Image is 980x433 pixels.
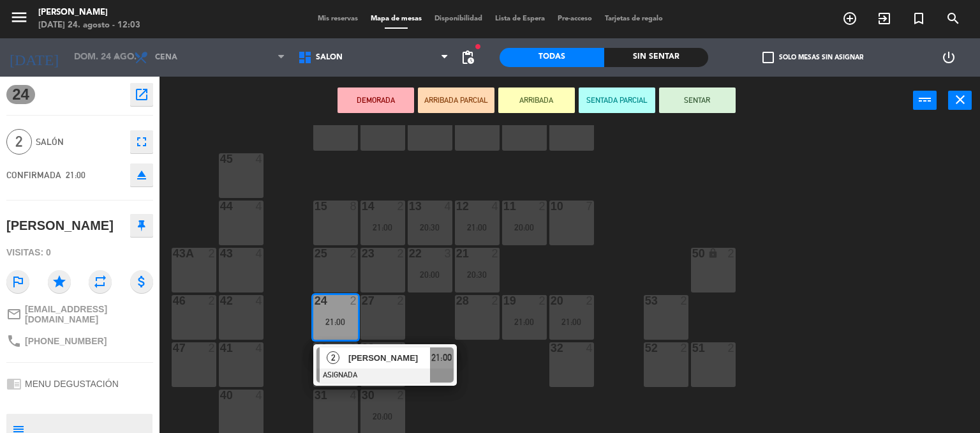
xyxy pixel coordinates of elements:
[36,135,124,149] span: Salón
[220,390,221,401] div: 40
[409,201,410,212] div: 13
[408,223,452,232] div: 20:30
[549,317,594,326] div: 21:00
[502,317,547,326] div: 21:00
[500,48,604,67] div: Todas
[428,15,489,22] span: Disponibilidad
[708,248,718,259] i: lock
[917,92,933,107] i: power_input
[48,270,71,293] i: star
[256,153,264,165] div: 4
[503,295,504,307] div: 19
[38,6,140,19] div: [PERSON_NAME]
[489,15,551,22] span: Lista de Espera
[209,342,216,354] div: 2
[397,390,405,401] div: 2
[659,87,736,113] button: SENTAR
[455,270,500,279] div: 20:30
[220,295,221,307] div: 42
[256,201,264,212] div: 4
[6,304,153,324] a: mail_outline[EMAIL_ADDRESS][DOMAIN_NAME]
[645,295,646,307] div: 53
[256,390,264,401] div: 4
[130,163,153,186] button: eject
[25,379,119,389] span: MENU DEGUSTACIÓN
[134,87,149,102] i: open_in_new
[220,248,221,259] div: 43
[604,48,709,67] div: Sin sentar
[456,248,457,259] div: 21
[445,201,452,212] div: 4
[155,53,177,62] span: Cena
[460,50,475,65] span: pending_actions
[946,11,961,26] i: search
[316,53,343,62] span: Salón
[456,295,457,307] div: 28
[418,87,494,113] button: ARRIBADA PARCIAL
[315,295,315,307] div: 24
[109,50,124,65] i: arrow_drop_down
[941,50,956,65] i: power_settings_new
[311,15,364,22] span: Mis reservas
[551,15,598,22] span: Pre-acceso
[134,167,149,183] i: eject
[209,295,216,307] div: 2
[6,307,22,322] i: mail_outline
[134,134,149,149] i: fullscreen
[762,52,863,63] label: Solo mesas sin asignar
[445,248,452,259] div: 3
[360,412,405,421] div: 20:00
[315,201,315,212] div: 15
[397,201,405,212] div: 2
[327,351,339,364] span: 2
[728,342,736,354] div: 2
[492,295,500,307] div: 2
[397,342,405,354] div: 4
[6,170,61,180] span: CONFIRMADA
[6,376,22,391] i: chrome_reader_mode
[25,336,107,346] span: [PHONE_NUMBER]
[220,201,221,212] div: 44
[681,342,688,354] div: 2
[66,170,85,180] span: 21:00
[313,317,358,326] div: 21:00
[492,201,500,212] div: 4
[503,201,504,212] div: 11
[911,11,926,26] i: turned_in_not
[408,270,452,279] div: 20:00
[130,130,153,153] button: fullscreen
[877,11,892,26] i: exit_to_app
[350,248,358,259] div: 2
[364,15,428,22] span: Mapa de mesas
[409,248,410,259] div: 22
[953,92,968,107] i: close
[350,390,358,401] div: 4
[681,295,688,307] div: 2
[762,52,774,63] span: check_box_outline_blank
[579,87,655,113] button: SENTADA PARCIAL
[397,295,405,307] div: 2
[315,390,315,401] div: 31
[431,350,452,365] span: 21:00
[692,248,693,259] div: 50
[948,91,972,110] button: close
[6,270,29,293] i: outlined_flag
[842,11,857,26] i: add_circle_outline
[10,8,29,31] button: menu
[130,270,153,293] i: attach_money
[220,342,221,354] div: 41
[350,295,358,307] div: 2
[6,85,35,104] span: 24
[598,15,669,22] span: Tarjetas de regalo
[586,201,594,212] div: 7
[502,223,547,232] div: 20:00
[10,8,29,27] i: menu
